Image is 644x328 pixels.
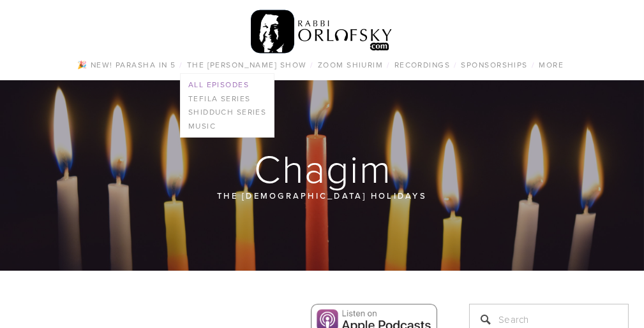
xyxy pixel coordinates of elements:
[179,59,183,70] span: /
[387,59,390,70] span: /
[251,7,393,57] img: RabbiOrlofsky.com
[73,57,179,73] a: 🎉 NEW! Parasha in 5
[310,59,313,70] span: /
[183,57,311,73] a: The [PERSON_NAME] Show
[181,106,274,120] a: Shidduch Series
[77,189,567,203] p: The [DEMOGRAPHIC_DATA] Holidays
[181,78,274,92] a: All Episodes
[391,57,454,73] a: Recordings
[532,59,535,70] span: /
[181,92,274,106] a: Tefila series
[314,57,387,73] a: Zoom Shiurim
[458,57,532,73] a: Sponsorships
[15,148,630,189] h1: Chagim
[454,59,457,70] span: /
[535,57,567,73] a: More
[181,119,274,133] a: Music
